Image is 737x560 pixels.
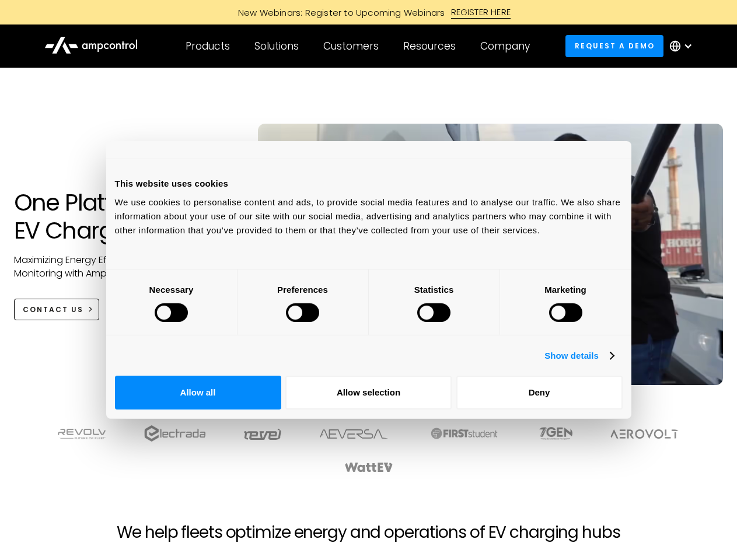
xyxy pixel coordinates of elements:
h1: One Platform for EV Charging Hubs [14,188,235,244]
img: Aerovolt Logo [610,429,679,439]
img: WattEV logo [344,463,393,472]
div: Company [480,40,530,52]
div: Resources [403,40,456,52]
div: Products [186,40,230,52]
img: electrada logo [144,425,205,442]
button: Allow all [115,376,281,409]
div: Customers [323,40,379,52]
a: CONTACT US [14,299,100,320]
button: Allow selection [285,376,452,409]
div: New Webinars: Register to Upcoming Webinars [226,6,451,19]
a: Show details [544,349,613,363]
div: Solutions [254,40,299,52]
div: REGISTER HERE [451,6,511,19]
p: Maximizing Energy Efficiency, Uptime, and 24/7 Monitoring with Ampcontrol Solutions [14,254,235,280]
div: We use cookies to personalise content and ads, to provide social media features and to analyse ou... [115,195,623,237]
div: CONTACT US [23,304,83,315]
div: This website uses cookies [115,177,623,191]
strong: Marketing [544,284,586,294]
a: Request a demo [565,35,663,57]
h2: We help fleets optimize energy and operations of EV charging hubs [117,523,620,542]
strong: Necessary [149,284,194,294]
strong: Preferences [277,284,328,294]
a: New Webinars: Register to Upcoming WebinarsREGISTER HERE [106,6,631,19]
strong: Statistics [414,284,454,294]
button: Deny [456,376,623,409]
